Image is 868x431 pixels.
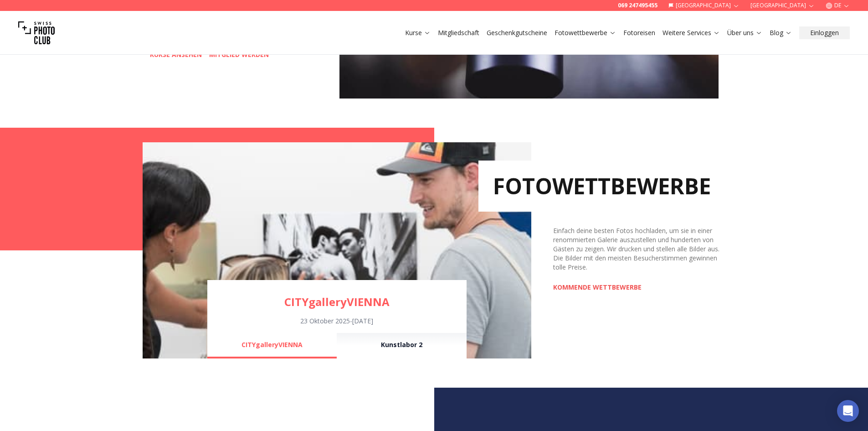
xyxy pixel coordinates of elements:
[623,28,655,37] a: Fotoreisen
[553,283,642,292] a: KOMMENDE WETTBEWERBE
[483,26,551,39] button: Geschenkgutscheine
[150,50,202,59] a: KURSE ANSEHEN
[18,15,55,51] img: Swiss photo club
[799,26,850,39] button: Einloggen
[207,295,467,309] a: CITYgalleryVIENNA
[401,26,434,39] button: Kurse
[659,26,724,39] button: Weitere Services
[487,28,547,37] a: Geschenkgutscheine
[770,28,792,37] a: Blog
[209,50,269,59] a: MITGLIED WERDEN
[766,26,796,39] button: Blog
[405,28,431,37] a: Kurse
[724,26,766,39] button: Über uns
[207,317,467,326] div: 23 Oktober 2025 - [DATE]
[438,28,479,37] a: Mitgliedschaft
[551,26,620,39] button: Fotowettbewerbe
[620,26,659,39] button: Fotoreisen
[555,28,616,37] a: Fotowettbewerbe
[618,2,657,9] a: 069 247495455
[837,400,859,422] div: Open Intercom Messenger
[478,161,725,212] h2: FOTOWETTBEWERBE
[143,142,531,358] img: Learn Photography
[337,333,466,358] button: Kunstlabor 2
[663,28,720,37] a: Weitere Services
[727,28,762,37] a: Über uns
[434,26,483,39] button: Mitgliedschaft
[553,226,726,272] div: Einfach deine besten Fotos hochladen, um sie in einer renommierten Galerie auszustellen und hunde...
[207,333,337,358] button: CITYgalleryVIENNA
